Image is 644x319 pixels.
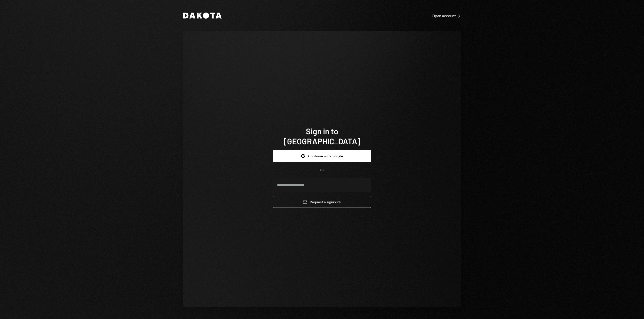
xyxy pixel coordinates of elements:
[273,126,371,146] h1: Sign in to [GEOGRAPHIC_DATA]
[320,168,324,172] div: OR
[432,13,461,18] a: Open account
[432,13,461,18] div: Open account
[273,196,371,208] button: Request a signinlink
[273,150,371,162] button: Continue with Google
